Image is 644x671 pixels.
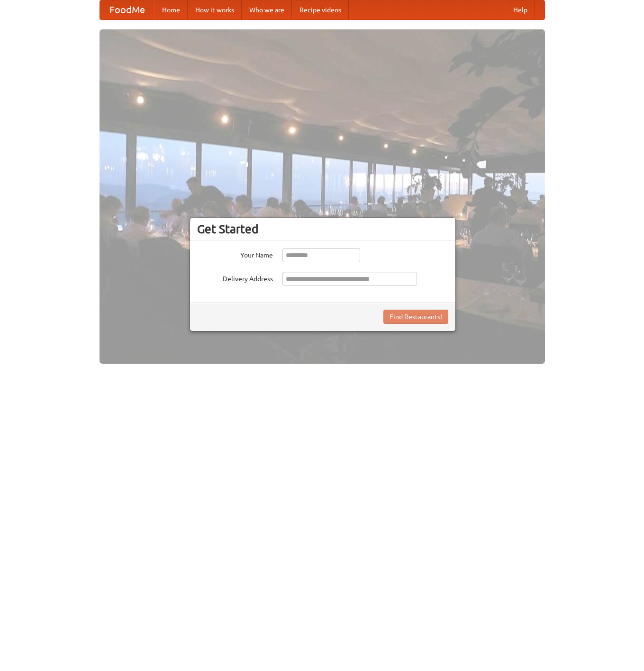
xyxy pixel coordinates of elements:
[506,0,535,19] a: Help
[242,0,292,19] a: Who we are
[154,0,188,19] a: Home
[197,248,273,260] label: Your Name
[100,0,154,19] a: FoodMe
[197,272,273,284] label: Delivery Address
[197,222,448,236] h3: Get Started
[383,310,448,324] button: Find Restaurants!
[292,0,349,19] a: Recipe videos
[188,0,242,19] a: How it works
